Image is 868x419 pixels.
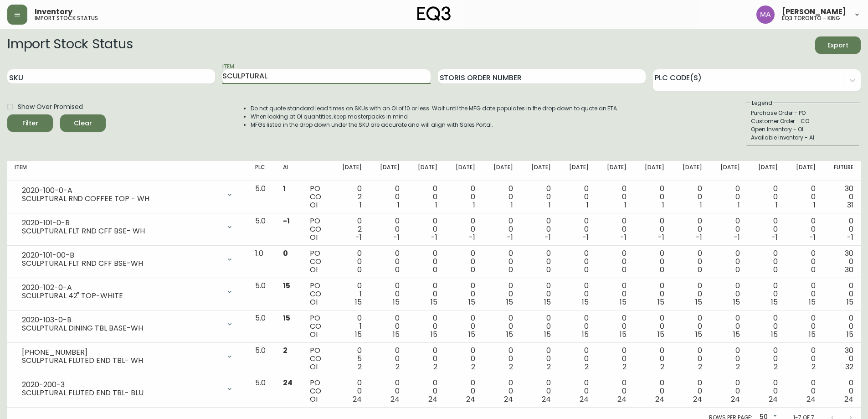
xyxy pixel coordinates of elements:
div: 0 0 [452,217,475,242]
li: MFGs listed in the drop down under the SKU are accurate and will align with Sales Portal. [251,121,619,129]
span: Clear [67,118,98,129]
div: 0 0 [414,347,437,371]
span: 0 [584,264,589,275]
div: 2020-101-00-BSCULPTURAL FLT RND CFF BSE-WH [15,249,241,269]
span: 30 [845,264,853,275]
span: OI [310,232,318,243]
span: 15 [657,329,664,340]
span: OI [310,394,318,404]
span: 1 [624,200,627,210]
span: 2 [774,362,778,372]
div: 0 0 [792,217,816,242]
div: 0 0 [679,347,702,371]
span: 2 [736,362,740,372]
span: OI [310,200,318,210]
div: 0 0 [792,185,816,209]
button: Clear [60,114,106,132]
div: SCULPTURAL FLT RND CFF BSE- WH [22,227,221,235]
div: 0 0 [755,282,778,306]
div: 0 0 [528,282,551,306]
div: 2020-200-3SCULPTURAL FLUTED END TBL- BLU [15,379,241,399]
span: 15 [733,297,740,307]
div: 0 0 [565,314,589,339]
span: 24 [504,394,513,404]
span: 15 [847,329,853,340]
div: 0 0 [452,185,475,209]
div: SCULPTURAL RND COFFEE TOP - WH [22,195,221,203]
div: 0 0 [755,185,778,209]
span: 15 [620,329,627,340]
div: 0 0 [717,282,740,306]
span: -1 [771,232,778,243]
span: 15 [620,297,627,307]
div: 0 0 [490,185,513,209]
div: 0 0 [792,379,816,403]
div: 0 0 [792,282,816,306]
span: -1 [393,232,400,243]
span: OI [310,264,318,275]
span: 15 [582,329,589,340]
div: 0 0 [603,185,627,209]
div: 0 0 [603,314,627,339]
div: 0 0 [641,347,664,371]
th: [DATE] [407,161,445,181]
div: 0 0 [565,347,589,371]
span: 15 [847,297,853,307]
span: -1 [696,232,702,243]
div: 0 0 [339,379,362,403]
span: -1 [283,216,290,226]
span: 0 [660,264,664,275]
div: 2020-100-0-ASCULPTURAL RND COFFEE TOP - WH [15,185,241,205]
span: 2 [698,362,702,372]
span: 15 [582,297,589,307]
div: 0 0 [792,314,816,339]
span: 15 [695,329,702,340]
span: -1 [507,232,513,243]
div: 0 0 [830,379,853,403]
span: 1 [700,200,702,210]
div: 0 0 [376,185,400,209]
div: 0 0 [830,314,853,339]
button: Filter [7,114,53,132]
span: 1 [360,200,362,210]
span: 24 [428,394,437,404]
div: 0 0 [528,249,551,274]
div: 0 0 [376,347,400,371]
th: [DATE] [785,161,823,181]
div: 0 0 [679,379,702,403]
th: PLC [248,161,276,181]
span: 0 [357,264,362,275]
span: 2 [585,362,589,372]
div: 0 2 [339,217,362,242]
span: -1 [355,232,362,243]
span: -1 [620,232,627,243]
span: OI [310,297,318,307]
img: logo [417,6,451,21]
span: 2 [812,362,816,372]
div: 0 0 [755,347,778,371]
div: 0 0 [755,379,778,403]
div: 0 0 [717,314,740,339]
div: 0 0 [603,379,627,403]
span: 15 [506,329,513,340]
button: Export [815,36,861,54]
div: 0 0 [755,217,778,242]
div: 0 0 [755,249,778,274]
span: 15 [657,297,664,307]
span: 0 [735,264,740,275]
legend: Legend [751,99,773,107]
div: 2020-101-0-B [22,219,221,227]
span: 15 [771,297,778,307]
span: 15 [544,329,551,340]
span: 24 [655,394,664,404]
span: 1 [662,200,664,210]
div: 0 1 [339,314,362,339]
div: PO CO [310,217,324,242]
div: 0 0 [528,347,551,371]
span: 24 [731,394,740,404]
span: 0 [395,264,400,275]
h5: eq3 toronto - king [782,16,840,21]
div: 0 0 [717,379,740,403]
span: 1 [473,200,475,210]
div: 0 0 [679,249,702,274]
